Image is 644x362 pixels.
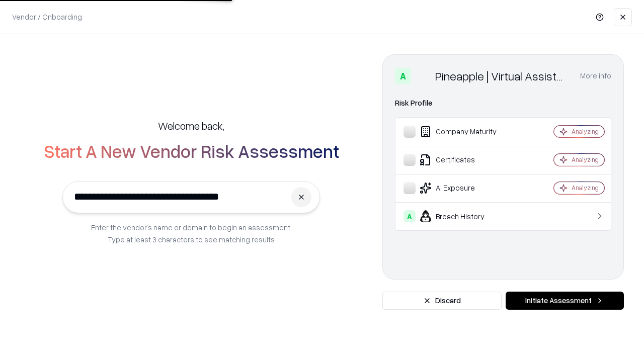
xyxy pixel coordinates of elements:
[382,292,502,310] button: Discard
[404,210,524,222] div: Breach History
[404,154,524,166] div: Certificates
[91,221,292,245] p: Enter the vendor’s name or domain to begin an assessment. Type at least 3 characters to see match...
[12,12,82,22] p: Vendor / Onboarding
[435,68,568,84] div: Pineapple | Virtual Assistant Agency
[580,67,611,85] button: More info
[506,292,624,310] button: Initiate Assessment
[395,97,611,109] div: Risk Profile
[395,68,411,84] div: A
[572,184,599,192] div: Analyzing
[404,182,524,194] div: AI Exposure
[404,210,416,222] div: A
[158,119,224,133] h5: Welcome back,
[404,126,524,138] div: Company Maturity
[572,155,599,164] div: Analyzing
[572,127,599,136] div: Analyzing
[44,141,339,161] h2: Start A New Vendor Risk Assessment
[415,68,431,84] img: Pineapple | Virtual Assistant Agency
